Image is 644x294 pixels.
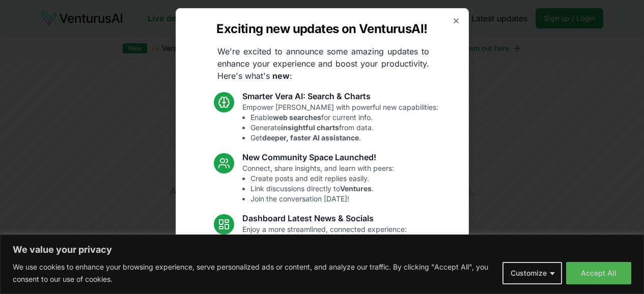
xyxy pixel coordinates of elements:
[273,113,321,122] strong: web searches
[275,245,346,254] strong: latest industry news
[242,224,407,265] p: Enjoy a more streamlined, connected experience:
[250,234,407,245] li: Standardized analysis .
[242,212,407,224] h3: Dashboard Latest News & Socials
[250,173,394,184] li: Create posts and edit replies easily.
[263,255,346,264] strong: trending relevant social
[250,194,394,204] li: Join the conversation [DATE]!
[216,21,427,37] h2: Exciting new updates on VenturusAI!
[242,163,394,204] p: Connect, share insights, and learn with peers:
[250,245,407,255] li: Access articles.
[250,112,438,123] li: Enable for current info.
[281,123,339,132] strong: insightful charts
[272,71,290,81] strong: new
[250,133,438,143] li: Get .
[262,133,359,142] strong: deeper, faster AI assistance
[242,273,399,285] h3: Fixes and UI Polish
[250,123,438,133] li: Generate from data.
[250,255,407,265] li: See topics.
[340,184,372,193] strong: Ventures
[324,235,372,244] strong: introductions
[242,102,438,143] p: Empower [PERSON_NAME] with powerful new capabilities:
[242,151,394,163] h3: New Community Space Launched!
[242,90,438,102] h3: Smarter Vera AI: Search & Charts
[250,184,394,194] li: Link discussions directly to .
[209,45,437,82] p: We're excited to announce some amazing updates to enhance your experience and boost your producti...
